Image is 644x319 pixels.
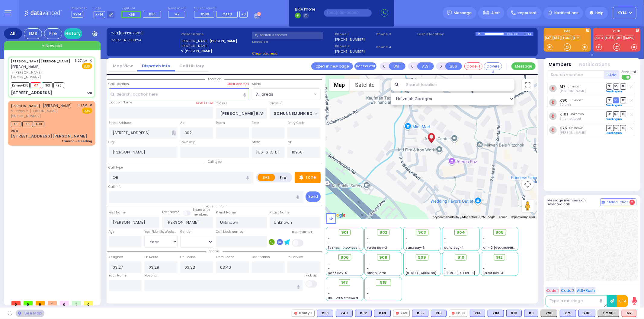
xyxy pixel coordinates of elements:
[444,266,446,271] span: -
[367,245,387,250] span: Forest Bay-2
[341,254,349,261] span: 906
[94,7,115,10] label: Lines
[522,200,534,212] button: Drag Pegman onto the map to open Street View
[524,310,538,317] div: BLS
[617,295,628,307] button: 10-4
[578,310,595,317] div: K101
[559,89,586,93] span: Chaim Horowitz
[328,287,330,291] span: -
[484,62,502,70] button: Covered
[292,310,315,317] div: Utility 1
[227,82,249,87] label: Clear address
[354,62,376,70] button: Transfer call
[206,249,223,254] span: Status
[87,90,92,95] div: OB
[109,140,115,145] label: City
[620,111,626,117] span: TR
[620,125,626,131] span: TR
[405,236,407,241] span: -
[412,310,428,317] div: K65
[4,28,22,39] div: All
[602,201,605,204] img: comment-alt.png
[129,12,135,17] span: K65
[180,121,186,125] label: Apt
[622,70,636,74] span: Send text
[483,245,528,250] span: AT - 2 [GEOGRAPHIC_DATA]
[604,70,620,79] button: +Add
[544,30,591,34] label: EMS
[328,245,385,250] span: [STREET_ADDRESS][PERSON_NAME]
[42,82,53,88] span: K101
[180,140,195,145] label: Township
[512,30,514,37] div: /
[335,44,374,49] span: Phone 2
[379,254,387,261] span: 908
[457,229,465,235] span: 904
[405,245,425,250] span: Sanz Bay-6
[573,36,580,40] a: FLY
[295,7,315,12] span: BRIA Phone
[483,271,503,275] span: Forest Bay-3
[559,98,568,103] a: K90
[613,84,619,89] span: SO
[329,79,350,91] button: Show street map
[305,174,316,181] p: Tone
[562,36,572,40] a: TONE
[109,255,123,260] label: Assigned
[328,291,330,296] span: -
[548,70,604,79] input: Search member
[380,229,387,235] span: 902
[196,101,213,105] label: Save as POI
[367,241,369,245] span: -
[258,174,275,181] label: EMS
[24,28,42,39] div: EMS
[598,310,619,317] div: FLY 919
[496,254,503,261] span: 912
[511,62,536,70] button: Message
[144,229,178,234] div: Year/Month/Week/Day
[367,287,400,291] div: -
[380,280,387,286] span: 918
[367,236,369,241] span: -
[569,126,584,130] span: unknown
[507,30,512,37] div: 0:00
[335,49,365,54] label: [PHONE_NUMBER]
[48,301,57,305] span: 1
[109,88,249,100] input: Search location here
[287,121,305,125] label: Entry Code
[554,10,578,16] span: Notifications
[317,310,333,317] div: BLS
[606,117,622,121] a: Send again
[42,43,62,49] span: + New call
[426,129,437,147] div: JACOB YITZCHOK FRIEDMAN
[306,191,321,202] button: Send
[252,121,259,125] label: Floor
[606,103,622,107] a: Send again
[525,32,533,36] div: K-14
[418,32,476,37] label: Last 3 location
[327,211,347,219] a: Open this area in Google Maps (opens a new window)
[336,310,353,317] div: BLS
[418,254,426,261] span: 909
[109,229,115,234] label: Age
[144,273,158,278] label: Hospital
[606,97,612,103] span: DR
[317,310,333,317] div: K53
[545,36,553,40] a: M7
[287,255,303,260] label: In Service
[324,9,372,17] input: (000)000-00000
[367,266,369,271] span: -
[311,62,353,70] a: Open in new page
[613,7,636,19] button: KY14
[121,7,163,10] label: Night unit
[576,287,596,294] button: ALS-Rush
[444,236,446,241] span: -
[64,28,82,39] a: History
[470,310,485,317] div: K61
[252,255,270,260] label: Destination
[216,255,234,260] label: From Scene
[606,111,612,117] span: DR
[595,10,604,16] span: Help
[622,74,631,80] label: Turn off text
[553,36,561,40] a: K14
